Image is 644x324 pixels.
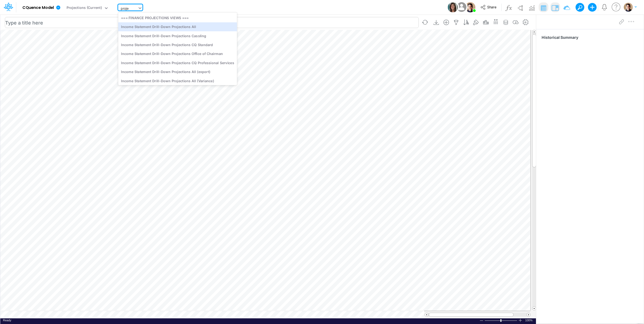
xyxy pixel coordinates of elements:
[3,319,11,322] span: Ready
[500,319,501,322] div: Zoom
[525,318,533,322] div: Zoom level
[525,318,533,322] span: 100%
[118,67,237,76] div: Income Statement Drill-Down Projections All (export)
[118,40,237,49] div: Income Statement Drill-Down Projections CQ Standard
[118,22,237,31] div: Income Statement Drill-Down Projections All
[479,319,484,323] div: Zoom Out
[518,318,522,322] div: Zoom In
[487,5,496,9] span: Share
[3,318,11,322] div: In Ready mode
[118,58,237,67] div: Income Statement Drill-Down Projections CQ Professional Services
[5,17,419,28] input: Type a title here
[448,2,458,12] img: User Image Icon
[118,31,237,40] div: Income Statement Drill-Down Projections Cassling
[67,5,102,11] div: Projections (Current)
[118,76,237,85] div: Income Statement Drill-Down Projections All (Variance)
[484,318,518,322] div: Zoom
[542,44,644,119] iframe: FastComments
[455,1,468,13] img: User Image Icon
[601,4,608,10] a: Notifications
[118,13,237,22] div: === FINANCE PROJECTIONS VIEWS ===
[465,2,475,12] img: User Image Icon
[118,49,237,58] div: Income Statement Drill-Down Projections Office of Chairman
[542,35,640,40] span: Historical Summary
[22,5,54,10] b: CQuence Model
[478,3,500,12] button: Share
